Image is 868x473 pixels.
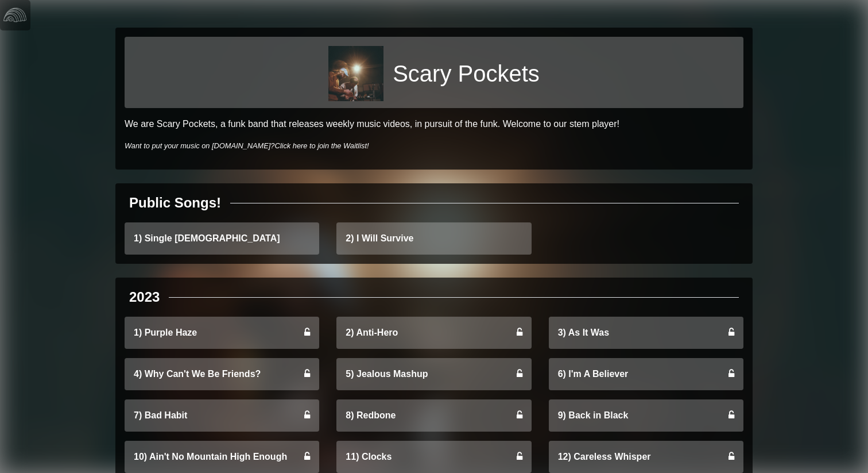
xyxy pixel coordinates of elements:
div: Public Songs! [129,193,221,213]
h1: Scary Pockets [393,60,540,87]
a: 8) Redbone [336,399,531,432]
a: 7) Bad Habit [125,399,319,432]
a: 10) Ain't No Mountain High Enough [125,441,319,473]
a: 9) Back in Black [549,399,743,432]
a: 3) As It Was [549,317,743,349]
p: We are Scary Pockets, a funk band that releases weekly music videos, in pursuit of the funk. Welc... [125,117,743,131]
a: 5) Jealous Mashup [336,358,531,390]
img: eb2b9f1fcec850ed7bd0394cef72471172fe51341a211d5a1a78223ca1d8a2ba.jpg [328,46,383,101]
a: 4) Why Can't We Be Friends? [125,358,319,390]
a: 6) I'm A Believer [549,358,743,390]
a: 2) Anti-Hero [336,317,531,349]
div: 2023 [129,287,160,307]
a: 2) I Will Survive [336,222,531,255]
a: 1) Purple Haze [125,317,319,349]
i: Want to put your music on [DOMAIN_NAME]? [125,141,369,150]
a: 12) Careless Whisper [549,441,743,473]
img: logo-white-4c48a5e4bebecaebe01ca5a9d34031cfd3d4ef9ae749242e8c4bf12ef99f53e8.png [3,3,26,26]
a: Click here to join the Waitlist! [274,141,369,150]
a: 11) Clocks [336,441,531,473]
a: 1) Single [DEMOGRAPHIC_DATA] [125,222,319,255]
